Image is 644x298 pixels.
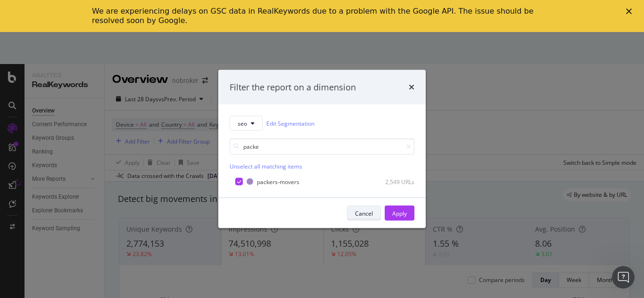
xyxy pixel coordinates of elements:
div: Cancel [355,209,373,217]
div: times [409,81,414,93]
button: Apply [385,206,414,221]
div: Unselect all matching items [230,162,414,170]
div: packers-movers [257,177,299,185]
div: We are experiencing delays on GSC data in RealKeywords due to a problem with the Google API. The ... [92,7,537,25]
div: modal [218,70,426,228]
div: Apply [392,209,407,217]
iframe: Intercom live chat [612,266,635,289]
span: seo [238,119,247,127]
div: Filter the report on a dimension [230,81,356,93]
div: Close [626,8,636,14]
button: seo [230,116,263,131]
div: 2,549 URLs [368,177,414,185]
input: Search [230,138,414,155]
a: Edit Segmentation [266,118,314,128]
button: Cancel [347,206,381,221]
